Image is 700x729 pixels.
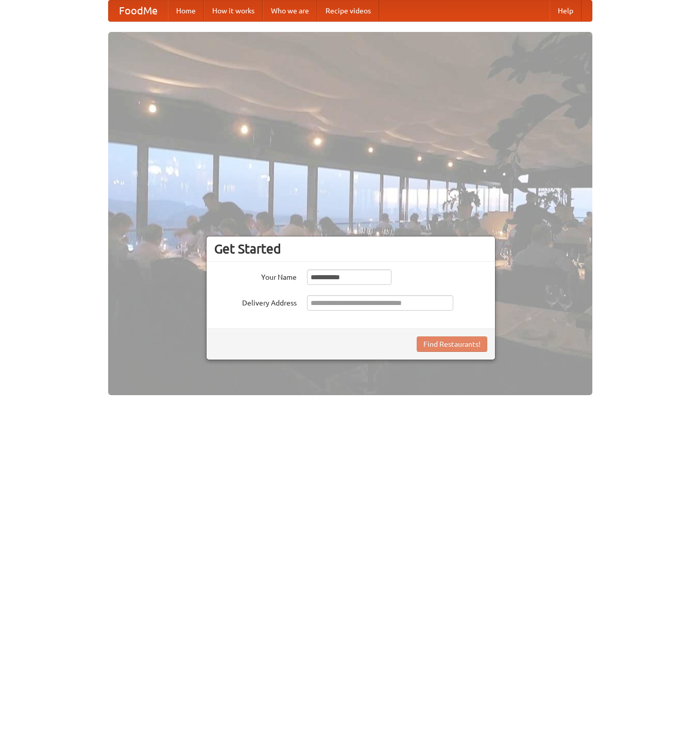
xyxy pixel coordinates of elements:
[214,269,297,282] label: Your Name
[168,1,204,21] a: Home
[550,1,582,21] a: Help
[204,1,263,21] a: How it works
[109,1,168,21] a: FoodMe
[214,295,297,308] label: Delivery Address
[263,1,317,21] a: Who we are
[214,241,487,257] h3: Get Started
[417,336,487,352] button: Find Restaurants!
[317,1,379,21] a: Recipe videos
